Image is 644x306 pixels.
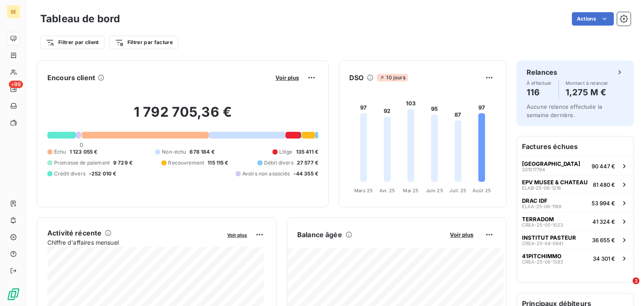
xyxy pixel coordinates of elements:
h6: Activité récente [47,228,101,238]
span: 27 577 € [297,159,318,167]
tspan: Avr. 25 [379,188,395,194]
span: 9 729 € [113,159,132,167]
span: Recouvrement [168,159,204,167]
button: Actions [572,12,614,26]
button: Voir plus [225,231,249,238]
iframe: Intercom live chat [615,277,636,298]
span: Aucune relance effectuée la semaine dernière. [527,103,602,118]
span: [GEOGRAPHIC_DATA] [522,160,580,167]
span: Non-échu [162,148,186,156]
h6: Factures échues [517,136,634,157]
span: Chiffre d'affaires mensuel [47,238,221,247]
button: EPV MUSEE & CHATEAUELAB-25-06-121881 480 € [517,175,634,194]
h2: 1 792 705,36 € [47,104,318,129]
span: 81 480 € [593,181,615,188]
span: 41 324 € [592,218,615,225]
span: Avoirs non associés [242,170,290,178]
span: 41PITCHIMMO [522,253,561,259]
tspan: Juil. 25 [449,188,466,194]
h6: Encours client [47,73,95,83]
span: TERRADOM [522,216,554,222]
tspan: Août 25 [473,188,491,194]
button: TERRADOMCREA-25-05-102341 324 € [517,212,634,230]
span: 36 655 € [592,237,615,243]
h6: Balance âgée [297,230,342,240]
h3: Tableau de bord [40,11,120,26]
button: DRAC IDFELAA-25-06-119953 994 € [517,194,634,212]
span: 2 [633,277,639,284]
span: 0 [80,141,83,148]
span: Voir plus [227,232,247,238]
span: ELAB-25-06-1218 [522,186,561,191]
span: 53 994 € [592,200,615,207]
span: À effectuer [527,81,552,86]
span: +99 [9,81,23,88]
tspan: Mai 25 [403,188,418,194]
span: Montant à relancer [566,81,608,86]
span: Échu [54,148,66,156]
span: Voir plus [450,231,473,238]
span: 1 123 055 € [70,148,98,156]
h6: Relances [527,67,557,77]
span: Litige [279,148,293,156]
span: EPV MUSEE & CHATEAU [522,179,588,186]
span: Débit divers [264,159,293,167]
span: 678 184 € [190,148,214,156]
button: Filtrer par client [40,36,104,49]
div: SE [7,5,20,18]
button: Voir plus [447,231,476,238]
span: Promesse de paiement [54,159,110,167]
tspan: Mars 25 [354,188,373,194]
span: 115 115 € [208,159,228,167]
span: 201517794 [522,167,545,172]
h6: DSO [349,73,364,83]
span: 135 411 € [296,148,318,156]
span: Voir plus [275,74,299,81]
span: ELAA-25-06-1199 [522,204,561,209]
span: -44 355 € [293,170,318,178]
tspan: Juin 25 [426,188,443,194]
button: 41PITCHIMMOCREA-25-06-139334 301 € [517,249,634,267]
span: CREA-25-06-1393 [522,259,563,264]
span: INSTITUT PASTEUR [522,234,576,241]
span: 10 jours [377,74,408,81]
span: CREA-25-04-0941 [522,241,563,246]
span: 90 447 € [592,163,615,170]
span: CREA-25-05-1023 [522,222,563,228]
button: INSTITUT PASTEURCREA-25-04-094136 655 € [517,230,634,249]
span: DRAC IDF [522,197,548,204]
button: Filtrer par facture [109,36,178,49]
span: 34 301 € [593,255,615,262]
button: Voir plus [273,74,301,81]
span: -252 010 € [89,170,117,178]
span: Crédit divers [54,170,86,178]
h4: 116 [527,86,552,99]
img: Logo LeanPay [7,288,20,301]
a: +99 [7,82,20,96]
h4: 1,275 M € [566,86,608,99]
button: [GEOGRAPHIC_DATA]20151779490 447 € [517,157,634,175]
